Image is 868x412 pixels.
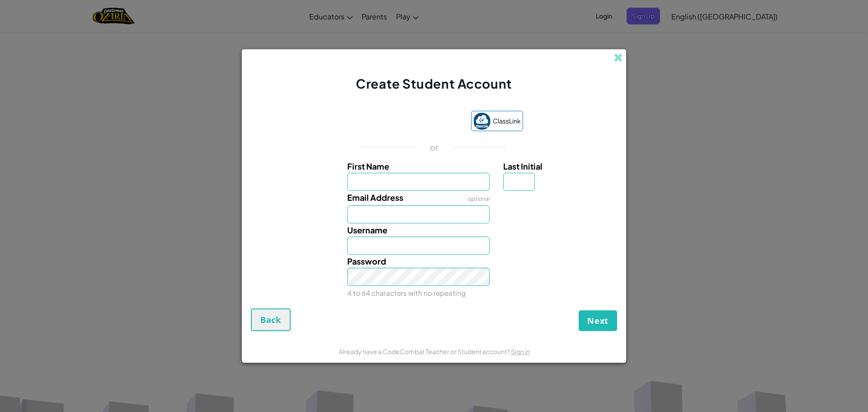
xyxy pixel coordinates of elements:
span: ClassLink [493,114,521,128]
span: First Name [347,161,389,171]
iframe: Sign in with Google Button [340,112,467,132]
span: Back [260,314,281,325]
span: Create Student Account [356,76,512,91]
img: classlink-logo-small.png [473,113,491,130]
button: Back [251,308,291,331]
p: or [430,142,439,153]
span: Last Initial [503,161,542,171]
span: Next [587,315,609,326]
span: Username [347,225,387,235]
span: Email Address [347,192,403,203]
span: Already have a CodeCombat Teacher or Student account? [339,347,511,355]
a: Sign in [511,347,530,355]
span: optional [467,195,490,202]
button: Next [579,310,617,331]
span: Password [347,256,386,266]
small: 4 to 64 characters with no repeating [347,289,466,297]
